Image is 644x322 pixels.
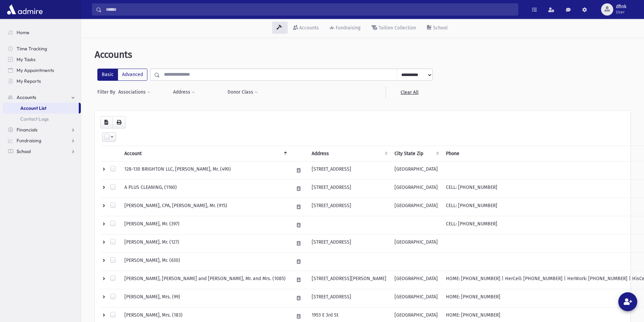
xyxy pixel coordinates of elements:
td: [GEOGRAPHIC_DATA] [390,162,442,180]
a: Fundraising [324,19,366,38]
a: My Appointments [3,65,81,76]
a: Accounts [288,19,324,38]
label: Advanced [118,69,147,81]
a: Time Tracking [3,43,81,54]
td: [STREET_ADDRESS] [308,234,390,253]
span: Financials [17,127,38,133]
td: [STREET_ADDRESS] [308,289,390,307]
td: [PERSON_NAME], Mr. (127) [120,234,290,253]
span: My Appointments [17,67,54,73]
td: [GEOGRAPHIC_DATA] [390,234,442,253]
td: [GEOGRAPHIC_DATA] [390,289,442,307]
a: My Reports [3,76,81,86]
span: Account List [20,105,46,111]
th: City State Zip : activate to sort column ascending [390,146,442,162]
span: Accounts [95,49,132,60]
td: [GEOGRAPHIC_DATA] [390,271,442,289]
span: dfink [616,4,626,9]
img: AdmirePro [5,3,44,16]
td: [STREET_ADDRESS] [308,180,390,198]
button: Associations [118,86,151,98]
td: [GEOGRAPHIC_DATA] [390,180,442,198]
th: Account: activate to sort column descending [120,146,290,162]
div: FilterModes [97,69,147,81]
input: Search [102,3,518,16]
span: Time Tracking [17,46,47,52]
div: Tuition Collection [377,25,416,31]
a: School [422,19,453,38]
div: Accounts [298,25,319,31]
a: Clear All [386,86,433,98]
a: Financials [3,124,81,135]
a: Tuition Collection [366,19,422,38]
td: [PERSON_NAME], Mr. (630) [120,253,290,271]
a: School [3,146,81,157]
span: Contact Logs [20,116,49,122]
label: Basic [97,69,118,81]
a: Fundraising [3,135,81,146]
span: Filter By [97,89,118,96]
span: Home [17,29,29,35]
span: Accounts [17,94,36,100]
th: Address : activate to sort column ascending [308,146,390,162]
a: Accounts [3,92,81,103]
button: CSV [100,116,113,128]
td: 128-130 BRIGHTON LLC, [PERSON_NAME], Mr. (490) [120,162,290,180]
a: Account List [3,103,79,114]
span: User [616,9,626,15]
div: Fundraising [334,25,360,31]
td: [STREET_ADDRESS] [308,198,390,216]
td: [STREET_ADDRESS][PERSON_NAME] [308,271,390,289]
span: My Tasks [17,56,35,63]
button: Address [173,86,195,98]
td: [PERSON_NAME], CPA, [PERSON_NAME], Mr. (915) [120,198,290,216]
td: [PERSON_NAME], [PERSON_NAME] and [PERSON_NAME], Mr. and Mrs. (1085) [120,271,290,289]
span: School [17,148,31,154]
a: Home [3,27,81,38]
td: A PLUS CLEANING, (1160) [120,180,290,198]
td: [PERSON_NAME], Mrs. (99) [120,289,290,307]
td: [PERSON_NAME], Mr. (397) [120,216,290,234]
td: [STREET_ADDRESS] [308,162,390,180]
a: Contact Logs [3,114,81,124]
button: Donor Class [227,86,258,98]
a: My Tasks [3,54,81,65]
span: Fundraising [17,138,41,144]
div: School [432,25,448,31]
button: Print [112,116,126,128]
td: [GEOGRAPHIC_DATA] [390,198,442,216]
span: My Reports [17,78,41,84]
